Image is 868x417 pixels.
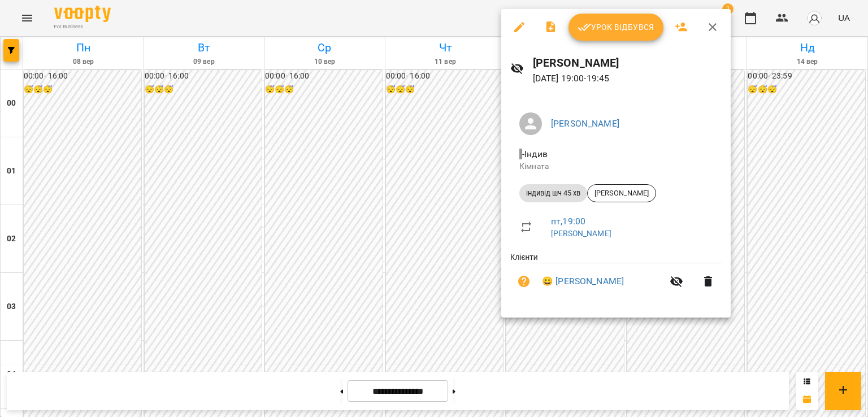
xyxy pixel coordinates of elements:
[551,229,611,238] a: [PERSON_NAME]
[510,251,722,304] ul: Клієнти
[578,20,654,34] span: Урок відбувся
[519,188,587,198] span: індивід шч 45 хв
[510,268,537,295] button: Візит ще не сплачено. Додати оплату?
[533,72,722,85] p: [DATE] 19:00 - 19:45
[587,184,656,202] div: [PERSON_NAME]
[519,161,713,172] p: Кімната
[542,275,624,288] a: 😀 [PERSON_NAME]
[568,14,663,41] button: Урок відбувся
[551,216,585,227] a: пт , 19:00
[533,54,722,72] h6: [PERSON_NAME]
[519,149,550,159] span: - Індив
[588,188,656,198] span: [PERSON_NAME]
[551,118,619,129] a: [PERSON_NAME]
